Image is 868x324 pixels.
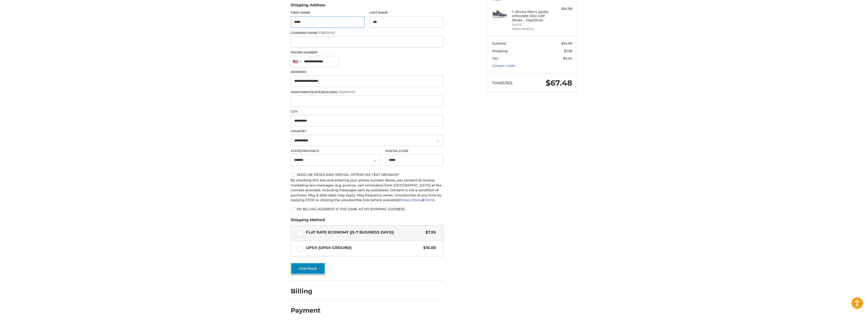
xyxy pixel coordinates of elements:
small: (Optional) [339,90,355,94]
h2: Billing [291,287,320,295]
span: $7.95 [564,49,572,53]
label: City [291,109,444,114]
button: Continue [291,263,325,274]
a: Coupon Code [492,64,515,68]
small: (Optional) [318,30,335,34]
span: $4.54 [563,56,572,60]
label: State/Province [291,149,380,153]
label: Company Name [291,30,444,35]
h2: Payment [291,307,321,314]
li: Width Medium [512,27,551,31]
span: Total (USD) [492,80,512,85]
span: $7.95 [423,230,436,235]
span: $67.48 [546,78,572,88]
div: United States: +1 [291,56,303,67]
span: $16.00 [421,245,436,251]
legend: Shipping Method [291,217,325,225]
label: Postal Code [385,149,444,153]
span: Subtotal [492,41,506,45]
div: By checking this box and entering your phone number above, you consent to receive marketing text ... [291,178,444,203]
label: My billing address is the same as my shipping address. [291,207,444,211]
label: First Name [291,10,365,15]
label: Send me news and special offers via text message* [291,173,444,177]
span: Shipping [492,49,508,53]
span: Tax [492,56,498,60]
li: Size 12 [512,23,551,27]
div: $54.99 [552,6,572,11]
legend: Shipping Address [291,2,325,10]
span: Flat Rate Economy ((5-7 Business Days)) [306,230,423,235]
label: Address [291,70,444,74]
a: Terms [424,198,435,202]
h4: 1 x Puma Men's Ignite Articulate Disc Golf Shoes - Gray/Silver [512,10,551,22]
a: Privacy Policy [399,198,422,202]
span: $54.99 [561,41,572,45]
label: Phone Number [291,50,444,55]
label: Country [291,129,444,134]
span: UPS® (UPS® Ground) [306,245,421,251]
label: Apartment/Suite/Building [291,89,444,94]
label: Last Name [370,10,444,15]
